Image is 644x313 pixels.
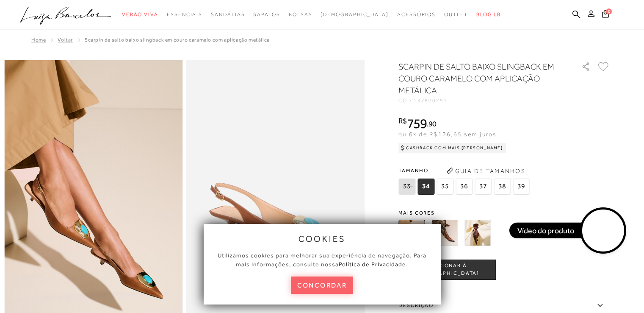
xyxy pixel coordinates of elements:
[437,179,453,195] span: 35
[289,7,312,22] a: noSubCategoriesText
[456,179,473,195] span: 36
[417,179,434,195] span: 34
[291,277,354,294] button: concordar
[444,11,468,17] span: Outlet
[398,98,568,103] div: CÓD:
[428,119,437,128] span: 90
[414,98,448,103] span: 137800291
[321,11,389,17] span: [DEMOGRAPHIC_DATA]
[167,11,202,17] span: Essenciais
[167,7,202,22] a: noSubCategoriesText
[299,234,346,243] span: cookies
[427,120,437,128] i: ,
[476,7,501,22] a: BLOG LB
[398,164,532,177] span: Tamanho
[476,11,501,17] span: BLOG LB
[398,61,557,96] h1: SCARPIN DE SALTO BAIXO SLINGBACK EM COURO CARAMELO COM APLICAÇÃO METÁLICA
[122,7,158,22] a: noSubCategoriesText
[398,143,506,153] div: Cashback com Mais [PERSON_NAME]
[600,9,611,21] button: 0
[211,11,245,17] span: Sandálias
[398,179,415,195] span: 33
[289,11,312,17] span: Bolsas
[513,179,530,195] span: 39
[443,164,528,178] button: Guia de Tamanhos
[339,261,408,268] a: Política de Privacidade.
[407,116,427,131] span: 759
[122,11,158,17] span: Verão Viva
[606,8,612,14] span: 0
[397,7,436,22] a: noSubCategoriesText
[398,117,407,125] i: R$
[253,7,280,22] a: noSubCategoriesText
[398,210,610,215] span: Mais cores
[321,7,389,22] a: noSubCategoriesText
[211,7,245,22] a: noSubCategoriesText
[397,11,436,17] span: Acessórios
[494,179,511,195] span: 38
[444,7,468,22] a: noSubCategoriesText
[31,37,46,43] a: Home
[253,11,280,17] span: Sapatos
[85,37,270,43] span: SCARPIN DE SALTO BAIXO SLINGBACK EM COURO CARAMELO COM APLICAÇÃO METÁLICA
[464,220,491,246] img: SCARPIN DE SALTO BAIXO SLINGBACK EM VERNIZ CAFÉ COM APLICAÇÃO METÁLICA
[218,252,426,268] span: Utilizamos cookies para melhorar sua experiência de navegação. Para mais informações, consulte nossa
[475,179,492,195] span: 37
[58,37,73,43] a: Voltar
[398,131,496,137] span: ou 6x de R$126,65 sem juros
